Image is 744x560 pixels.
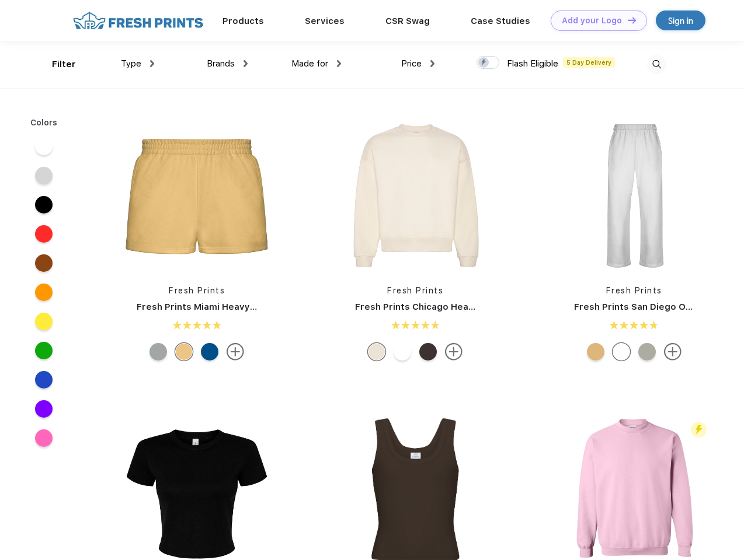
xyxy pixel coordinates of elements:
[368,343,385,360] div: Buttermilk mto
[691,422,707,437] img: flash_active_toggle.svg
[587,343,604,360] div: Bahama Yellow mto
[628,17,636,23] img: DT
[562,16,622,26] div: Add your Logo
[337,60,341,67] img: dropdown.png
[119,118,274,273] img: func=resize&h=266
[338,118,493,273] img: func=resize&h=266
[394,343,411,360] div: White
[227,343,244,360] img: more.svg
[606,286,662,295] a: Fresh Prints
[401,58,422,69] span: Price
[201,343,218,360] div: Royal Blue mto
[222,16,264,26] a: Products
[291,58,328,69] span: Made for
[507,58,558,69] span: Flash Eligible
[150,60,154,67] img: dropdown.png
[656,10,705,30] a: Sign in
[137,302,313,312] a: Fresh Prints Miami Heavyweight Shorts
[430,60,434,67] img: dropdown.png
[150,343,167,360] div: Heathered Grey mto
[207,58,235,69] span: Brands
[419,343,437,360] div: Dark Chocolate mto
[445,343,463,360] img: more.svg
[638,343,656,360] div: Heathered Grey mto
[647,55,666,74] img: desktop_search.svg
[664,343,682,360] img: more.svg
[169,286,225,295] a: Fresh Prints
[668,14,693,27] div: Sign in
[563,57,615,68] span: 5 Day Delivery
[244,60,248,67] img: dropdown.png
[355,302,557,312] a: Fresh Prints Chicago Heavyweight Crewneck
[175,343,193,360] div: Bahama Yellow mto
[121,58,141,69] span: Type
[557,118,712,273] img: func=resize&h=266
[22,117,67,129] div: Colors
[69,10,207,31] img: fo%20logo%202.webp
[387,286,443,295] a: Fresh Prints
[613,343,630,360] div: White
[52,58,76,71] div: Filter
